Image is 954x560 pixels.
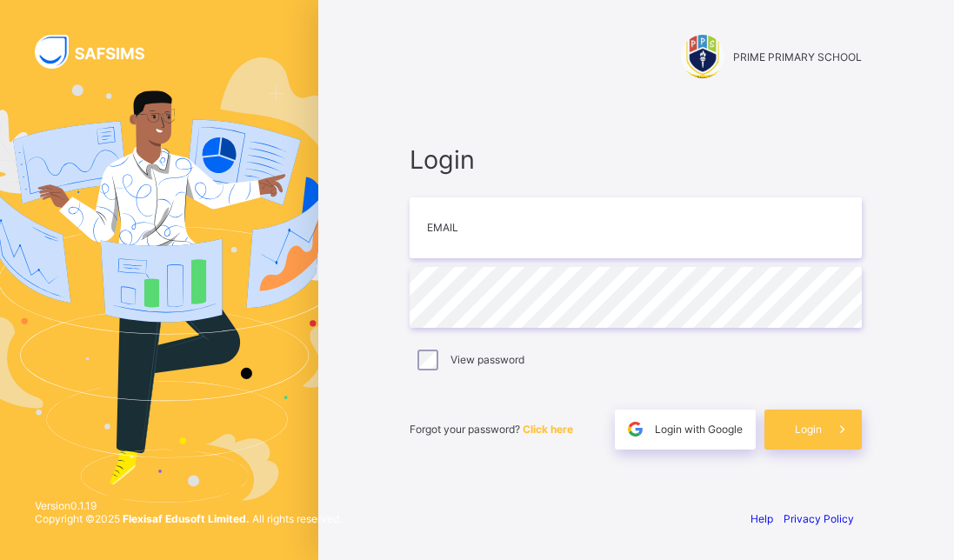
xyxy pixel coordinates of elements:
a: Help [751,512,773,525]
span: Copyright © 2025 All rights reserved. [35,512,342,525]
label: View password [450,353,524,366]
strong: Flexisaf Edusoft Limited. [123,512,250,525]
span: Login [795,423,822,436]
img: SAFSIMS Logo [35,35,165,69]
span: Forgot your password? [410,423,573,436]
a: Privacy Policy [784,512,854,525]
span: PRIME PRIMARY SCHOOL [733,50,862,63]
img: google.396cfc9801f0270233282035f929180a.svg [625,419,645,439]
span: Login [410,144,862,175]
span: Login with Google [655,423,743,436]
span: Version 0.1.19 [35,499,342,512]
a: Click here [523,423,573,436]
